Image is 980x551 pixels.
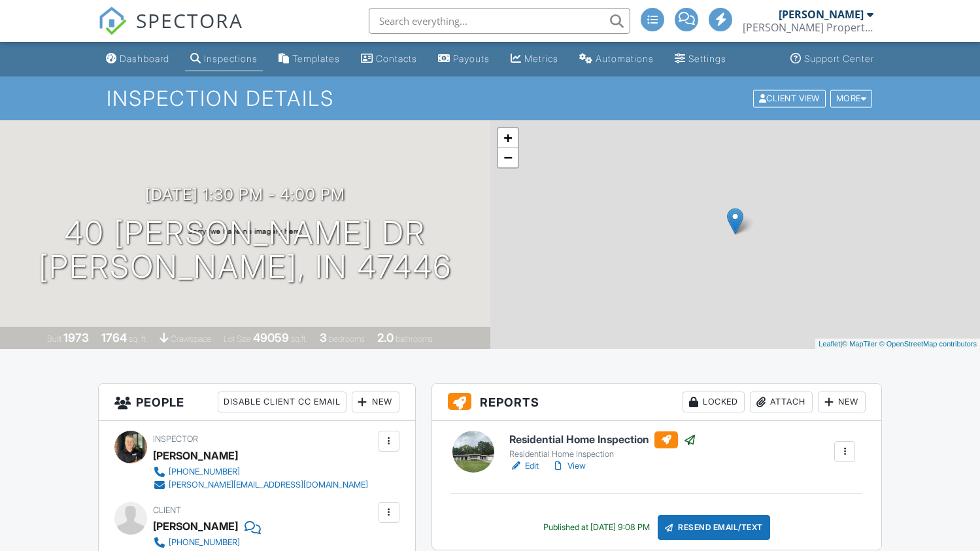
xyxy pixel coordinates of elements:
[352,392,399,412] div: New
[171,334,211,344] span: crawlspace
[753,90,826,107] div: Client View
[524,53,558,64] div: Metrics
[153,446,238,465] div: [PERSON_NAME]
[505,47,564,71] a: Metrics
[204,53,258,64] div: Inspections
[129,334,147,344] span: sq. ft.
[153,516,238,536] div: [PERSON_NAME]
[509,431,696,460] a: Residential Home Inspection Residential Home Inspection
[688,53,726,64] div: Settings
[145,186,345,203] h3: [DATE] 1:30 pm - 4:00 pm
[169,480,368,490] div: [PERSON_NAME][EMAIL_ADDRESS][DOMAIN_NAME]
[224,334,251,344] span: Lot Size
[596,53,654,64] div: Automations
[879,340,977,348] a: © OpenStreetMap contributors
[101,47,175,71] a: Dashboard
[785,47,879,71] a: Support Center
[99,384,415,421] h3: People
[830,90,873,107] div: More
[98,18,243,45] a: SPECTORA
[498,148,518,167] a: Zoom out
[218,392,346,412] div: Disable Client CC Email
[658,515,770,540] div: Resend Email/Text
[819,340,840,348] a: Leaflet
[432,384,882,421] h3: Reports
[98,7,127,35] img: The Best Home Inspection Software - Spectora
[552,459,586,473] a: View
[509,431,696,448] h6: Residential Home Inspection
[750,392,813,412] div: Attach
[804,53,874,64] div: Support Center
[574,47,659,71] a: Automations (Advanced)
[185,47,263,71] a: Inspections
[376,53,417,64] div: Contacts
[743,21,873,34] div: Bailey Property Inspections
[169,537,240,548] div: [PHONE_NUMBER]
[453,53,490,64] div: Payouts
[377,331,394,344] div: 2.0
[136,7,243,34] span: SPECTORA
[153,434,198,444] span: Inspector
[39,216,452,285] h1: 40 [PERSON_NAME] Dr [PERSON_NAME], IN 47446
[63,331,89,344] div: 1973
[101,331,127,344] div: 1764
[396,334,433,344] span: bathrooms
[153,505,181,515] span: Client
[842,340,877,348] a: © MapTiler
[752,93,829,103] a: Client View
[683,392,745,412] div: Locked
[291,334,307,344] span: sq.ft.
[153,465,368,478] a: [PHONE_NUMBER]
[356,47,422,71] a: Contacts
[107,87,874,110] h1: Inspection Details
[169,467,240,477] div: [PHONE_NUMBER]
[543,522,650,533] div: Published at [DATE] 9:08 PM
[509,459,539,473] a: Edit
[815,339,980,350] div: |
[253,331,289,344] div: 49059
[369,8,630,34] input: Search everything...
[120,53,169,64] div: Dashboard
[818,392,866,412] div: New
[47,334,61,344] span: Built
[153,536,303,549] a: [PHONE_NUMBER]
[273,47,345,71] a: Templates
[329,334,365,344] span: bedrooms
[779,8,864,21] div: [PERSON_NAME]
[669,47,732,71] a: Settings
[153,478,368,492] a: [PERSON_NAME][EMAIL_ADDRESS][DOMAIN_NAME]
[292,53,340,64] div: Templates
[320,331,327,344] div: 3
[498,128,518,148] a: Zoom in
[509,449,696,459] div: Residential Home Inspection
[433,47,495,71] a: Payouts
